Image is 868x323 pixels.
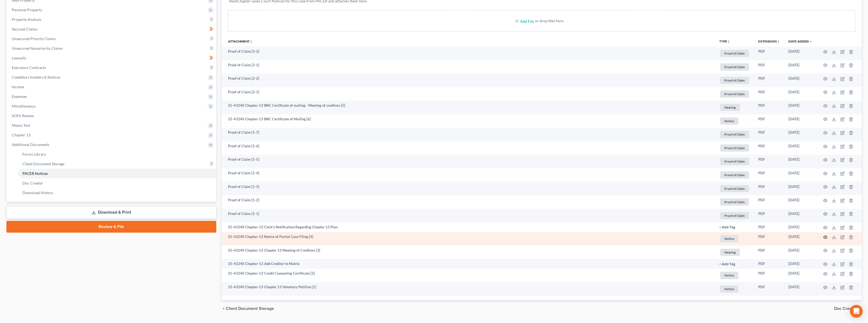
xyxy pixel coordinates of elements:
[784,60,817,74] td: [DATE]
[12,56,26,60] span: Lawsuits
[719,171,750,179] a: Proof of Claim
[222,74,715,87] td: Proof of Claim [2-2]
[12,27,37,31] span: Secured Claims
[754,60,784,74] td: PDF
[784,168,817,182] td: [DATE]
[719,226,735,229] button: + Add Tag
[719,63,750,71] a: Proof of Claim
[222,182,715,195] td: Proof of Claim [1-3]
[754,114,784,128] td: PDF
[12,113,34,118] span: SOFA Review
[222,306,226,311] i: chevron_left
[784,182,817,195] td: [DATE]
[784,87,817,101] td: [DATE]
[754,222,784,232] td: PDF
[754,209,784,222] td: PDF
[719,117,750,125] a: Notice
[720,131,749,138] span: Proof of Claim
[777,40,780,43] i: unfold_more
[754,259,784,269] td: PDF
[18,149,216,159] a: Forms Library
[719,76,750,85] a: Proof of Claim
[834,306,857,311] span: Doc Creator
[12,104,36,108] span: Miscellaneous
[720,158,749,165] span: Proof of Claim
[754,168,784,182] td: PDF
[784,222,817,232] td: [DATE]
[7,24,216,34] a: Secured Claims
[720,117,738,125] span: Notice
[720,185,749,192] span: Proof of Claim
[834,306,862,311] button: Doc Creator chevron_right
[228,39,253,43] a: Attachmentunfold_more
[850,305,863,318] div: Open Intercom Messenger
[720,63,749,71] span: Proof of Claim
[719,49,750,58] a: Proof of Claim
[719,157,750,166] a: Proof of Claim
[12,65,46,70] span: Executory Contracts
[719,198,750,206] a: Proof of Claim
[222,259,715,269] td: 25-43240 Chapter-13 Add Creditor to Matrix
[12,94,27,99] span: Expenses
[22,152,46,156] span: Forms Library
[222,141,715,155] td: Proof of Claim [1-6]
[12,123,30,128] span: Means Test
[754,195,784,209] td: PDF
[222,87,715,101] td: Proof of Claim [2-1]
[719,248,750,257] a: Hearing
[784,47,817,60] td: [DATE]
[7,111,216,121] a: SOFA Review
[784,259,817,269] td: [DATE]
[222,155,715,168] td: Proof of Claim [1-5]
[754,282,784,296] td: PDF
[784,282,817,296] td: [DATE]
[719,225,750,230] a: + Add Tag
[720,90,749,98] span: Proof of Claim
[222,114,715,128] td: 25-43240 Chapter-13 BNC Certificate of Mailing [6]
[719,261,750,266] a: + Add Tag
[222,269,715,282] td: 25-43240 Chapter-13 Credit Counseling Certificate [2]
[719,144,750,152] a: Proof of Claim
[754,232,784,246] td: PDF
[222,232,715,246] td: 25-43240 Chapter-13 Notice of Partial Case Filing [4]
[754,269,784,282] td: PDF
[784,232,817,246] td: [DATE]
[719,90,750,98] a: Proof of Claim
[754,101,784,114] td: PDF
[12,84,24,89] span: Income
[18,159,216,169] a: Client Document Storage
[222,168,715,182] td: Proof of Claim [1-4]
[754,128,784,141] td: PDF
[222,101,715,114] td: 25-43240 Chapter-13 BNC Certificate of mailing - Meeting of creditors [5]
[226,306,274,311] span: Client Document Storage
[7,53,216,63] a: Lawsuits
[719,284,750,293] a: Notice
[720,249,740,256] span: Hearing
[12,46,63,51] span: Unsecured Nonpriority Claims
[535,18,563,24] div: or drop files here
[788,39,812,43] a: Date Added expand_more
[222,282,715,296] td: 25-43240 Chapter-13 Chapter 13 Voluntary Petition [1]
[250,40,253,43] i: unfold_more
[6,221,216,233] a: Review & File
[12,142,49,147] span: Additional Documents
[7,63,216,72] a: Executory Contracts
[222,60,715,74] td: Proof of Claim [3-1]
[18,188,216,198] a: Download History
[754,245,784,259] td: PDF
[754,47,784,60] td: PDF
[720,285,738,293] span: Notice
[754,182,784,195] td: PDF
[720,198,749,206] span: Proof of Claim
[22,190,53,195] span: Download History
[6,206,216,219] a: Download & Print
[222,195,715,209] td: Proof of Claim [1-2]
[12,7,42,12] span: Personal Property
[784,101,817,114] td: [DATE]
[719,211,750,220] a: Proof of Claim
[12,36,56,41] span: Unsecured Priority Claims
[720,77,749,84] span: Proof of Claim
[754,141,784,155] td: PDF
[784,245,817,259] td: [DATE]
[720,235,738,242] span: Notice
